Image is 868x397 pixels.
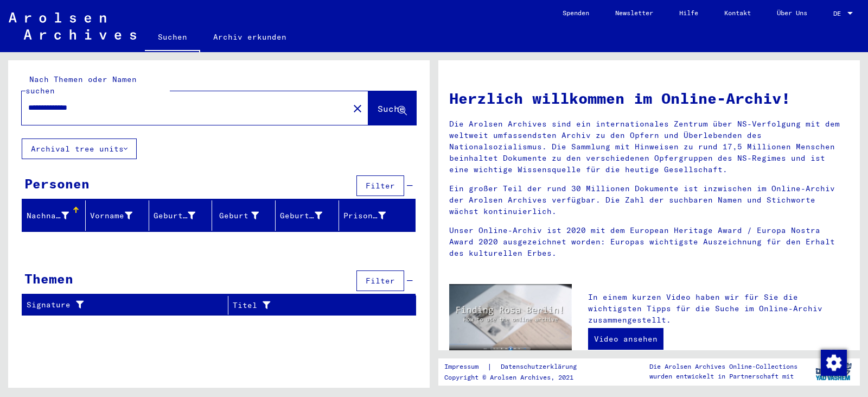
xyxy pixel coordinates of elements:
button: Filter [356,270,404,291]
div: Signature [27,297,228,314]
div: Geburtsname [154,207,212,224]
a: Suchen [145,24,200,52]
img: video.jpg [449,284,572,351]
a: Datenschutzerklärung [492,361,590,373]
div: Signature [27,299,214,311]
div: Nachname [27,210,69,222]
a: Impressum [444,361,487,373]
div: Nachname [27,207,85,224]
div: Geburtsdatum [280,210,322,222]
div: | [444,361,590,373]
mat-header-cell: Geburt‏ [212,200,276,231]
p: Die Arolsen Archives sind ein internationales Zentrum über NS-Verfolgung mit dem weltweit umfasse... [449,118,849,175]
div: Titel [233,297,403,314]
h1: Herzlich willkommen im Online-Archiv! [449,87,849,110]
span: Filter [366,276,395,286]
p: Copyright © Arolsen Archives, 2021 [444,373,590,382]
button: Filter [356,175,404,196]
button: Suche [368,91,416,125]
span: Filter [366,181,395,191]
p: Die Arolsen Archives Online-Collections [649,362,797,371]
div: Titel [233,300,389,311]
mat-icon: close [351,102,364,115]
div: Geburtsdatum [280,207,339,224]
button: Clear [347,97,368,119]
div: Geburtsname [154,210,196,222]
p: Ein großer Teil der rund 30 Millionen Dokumente ist inzwischen im Online-Archiv der Arolsen Archi... [449,183,849,217]
span: Suche [378,103,405,114]
a: Archiv erkunden [200,24,299,50]
div: Prisoner # [343,210,386,222]
mat-header-cell: Nachname [22,200,86,231]
div: Geburt‏ [216,207,275,224]
div: Prisoner # [343,207,402,224]
p: In einem kurzen Video haben wir für Sie die wichtigsten Tipps für die Suche im Online-Archiv zusa... [588,292,849,326]
img: yv_logo.png [813,358,854,385]
div: Themen [24,269,73,288]
div: Vorname [90,210,132,222]
div: Vorname [90,207,149,224]
button: Archival tree units [22,138,137,159]
mat-label: Nach Themen oder Namen suchen [25,74,137,96]
mat-header-cell: Geburtsdatum [276,200,339,231]
mat-header-cell: Geburtsname [149,200,213,231]
span: DE [833,10,845,17]
div: Personen [24,174,90,193]
p: wurden entwickelt in Partnerschaft mit [649,371,797,381]
img: Zustimmung ändern [821,350,847,376]
img: Arolsen_neg.svg [9,12,136,40]
mat-header-cell: Vorname [86,200,149,231]
mat-header-cell: Prisoner # [339,200,415,231]
div: Geburt‏ [216,210,259,222]
a: Video ansehen [588,328,663,350]
p: Unser Online-Archiv ist 2020 mit dem European Heritage Award / Europa Nostra Award 2020 ausgezeic... [449,225,849,259]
